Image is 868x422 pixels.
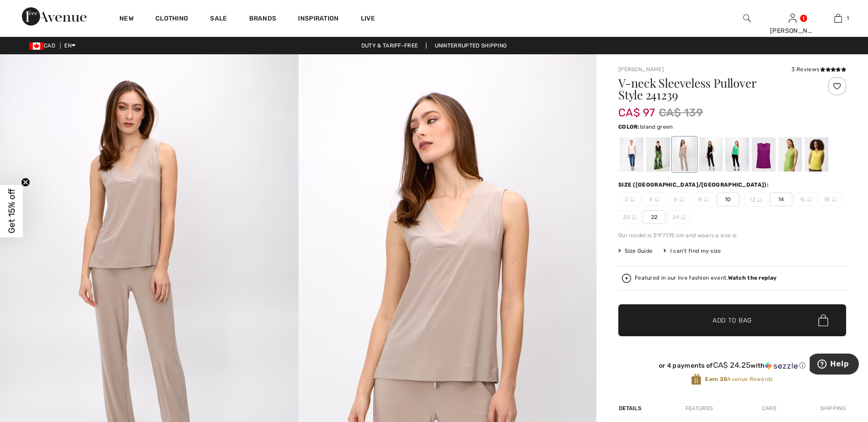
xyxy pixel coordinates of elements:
span: Add to Bag [713,316,752,325]
img: search the website [743,13,751,24]
button: Close teaser [21,177,30,187]
div: Black [646,137,670,172]
a: [PERSON_NAME] [618,66,664,73]
div: Features [678,400,720,417]
span: CA$ 139 [659,104,703,121]
div: I can't find my size [663,247,721,255]
span: 6 [668,193,690,206]
span: 14 [770,193,792,206]
img: 1ère Avenue [22,7,87,26]
span: 10 [717,193,740,206]
span: 20 [618,210,641,224]
a: Sale [210,15,227,24]
span: 24 [668,210,690,224]
div: 3 Reviews [791,65,846,73]
h1: V-neck Sleeveless Pullover Style 241239 [618,77,808,101]
span: Inspiration [298,15,339,24]
span: Size Guide [618,247,652,255]
span: 16 [794,193,817,206]
img: ring-m.svg [704,197,709,202]
span: 2 [618,193,641,206]
img: ring-m.svg [655,197,659,202]
span: CAD [29,42,59,49]
img: Watch the replay [622,274,631,283]
img: ring-m.svg [679,197,684,202]
div: [PERSON_NAME] [770,26,815,36]
div: Featured in our live fashion event. [635,275,776,281]
a: Live [361,14,375,23]
span: 8 [692,193,715,206]
span: 22 [643,210,666,224]
div: Details [618,400,644,417]
strong: Watch the replay [728,275,777,281]
img: My Info [789,13,796,24]
img: ring-m.svg [630,197,635,202]
span: Avenue Rewards [705,375,773,383]
div: Dune [673,137,696,172]
img: Avenue Rewards [691,373,701,386]
span: CA$ 97 [618,97,655,119]
img: Bag.svg [818,314,828,326]
span: CA$ 24.25 [713,360,751,370]
div: Vanilla 30 [620,137,643,172]
div: or 4 payments ofCA$ 24.25withSezzle Click to learn more about Sezzle [618,361,846,373]
div: Island green [725,137,749,172]
span: Island green [640,124,673,130]
span: Color: [618,124,640,130]
img: ring-m.svg [757,198,762,202]
img: Sezzle [765,362,798,370]
div: Greenery [778,137,802,172]
button: Add to Bag [618,304,846,336]
img: My Bag [834,13,842,24]
div: Size ([GEOGRAPHIC_DATA]/[GEOGRAPHIC_DATA]): [618,181,770,189]
span: 18 [819,193,842,206]
img: ring-m.svg [681,215,685,219]
img: ring-m.svg [807,197,812,202]
img: ring-m.svg [632,215,637,219]
iframe: Opens a widget where you can find more information [810,354,859,376]
img: Canadian Dollar [29,42,44,50]
span: EN [64,42,76,49]
strong: Earn 20 [705,376,727,382]
div: Our model is 5'9"/175 cm and wears a size 6. [618,231,846,240]
span: 12 [745,193,767,207]
div: Midnight Blue [699,137,723,172]
a: 1 [816,13,860,24]
img: ring-m.svg [832,197,837,202]
a: Sign In [789,14,796,22]
a: Brands [249,15,277,24]
a: Clothing [155,15,188,24]
div: Shipping [818,400,846,417]
div: or 4 payments of with [618,361,846,370]
a: New [119,15,134,24]
div: Citrus [805,137,828,172]
span: Get 15% off [6,189,17,234]
span: 1 [847,14,849,22]
div: Care [754,400,784,417]
span: 4 [643,193,666,206]
div: Purple orchid [752,137,776,172]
